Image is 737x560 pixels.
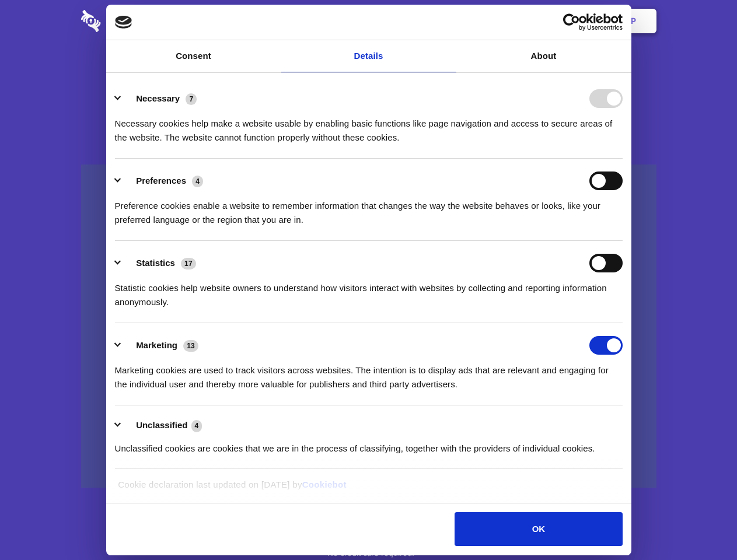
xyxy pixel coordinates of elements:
button: Preferences (4) [115,171,211,190]
a: Cookiebot [302,480,347,489]
button: Unclassified (4) [115,418,209,433]
label: Marketing [136,340,177,350]
img: logo-wordmark-white-trans-d4663122ce5f474addd5e946df7df03e33cb6a1c49d2221995e7729f52c070b2.svg [81,10,181,32]
div: Cookie declaration last updated on [DATE] by [109,478,628,501]
a: Consent [106,40,281,72]
div: Marketing cookies are used to track visitors across websites. The intention is to display ads tha... [115,355,623,391]
label: Necessary [136,93,180,103]
div: Preference cookies enable a website to remember information that changes the way the website beha... [115,190,623,227]
a: Details [281,40,456,72]
button: OK [455,512,622,546]
span: 17 [181,258,196,269]
label: Preferences [136,176,186,185]
h1: Eliminate Slack Data Loss. [81,52,656,94]
span: 4 [191,420,202,432]
a: Pricing [343,3,393,39]
a: Usercentrics Cookiebot - opens in a new window [521,13,623,31]
a: Login [529,3,580,39]
span: 4 [192,176,203,187]
div: Unclassified cookies are cookies that we are in the process of classifying, together with the pro... [115,433,623,456]
button: Statistics (17) [115,254,204,272]
button: Marketing (13) [115,336,206,355]
a: Contact [473,3,527,39]
img: logo [115,16,132,29]
a: Wistia video thumbnail [81,164,656,488]
button: Necessary (7) [115,89,204,108]
h4: Auto-redaction of sensitive data, encrypted data sharing and self-destructing private chats. Shar... [81,106,656,145]
span: 13 [183,340,198,352]
div: Necessary cookies help make a website usable by enabling basic functions like page navigation and... [115,108,623,145]
div: Statistic cookies help website owners to understand how visitors interact with websites by collec... [115,272,623,309]
a: About [456,40,631,72]
label: Statistics [136,258,175,268]
span: 7 [186,93,197,105]
iframe: Drift Widget Chat Controller [679,502,723,546]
